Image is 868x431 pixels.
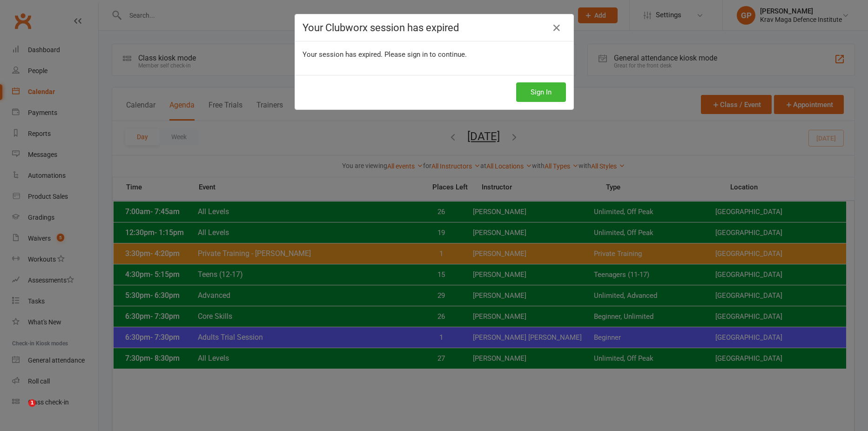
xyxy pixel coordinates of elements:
[9,399,32,422] iframe: Intercom live chat
[516,82,566,102] button: Sign In
[28,399,36,407] span: 1
[303,22,566,34] h4: Your Clubworx session has expired
[549,20,564,35] a: Close
[303,50,467,59] span: Your session has expired. Please sign in to continue.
